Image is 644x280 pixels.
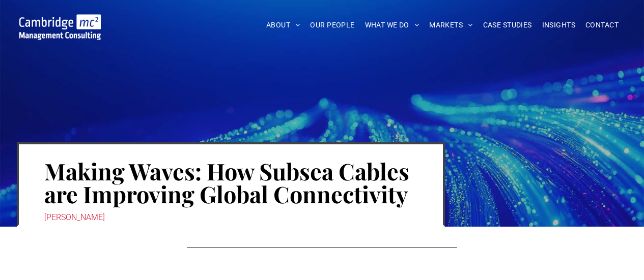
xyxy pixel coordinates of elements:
[44,159,417,206] h1: Making Waves: How Subsea Cables are Improving Global Connectivity
[478,17,537,33] a: CASE STUDIES
[261,17,305,33] a: ABOUT
[19,16,101,26] a: Your Business Transformed | Cambridge Management Consulting
[360,17,425,33] a: WHAT WE DO
[19,14,101,40] img: Go to Homepage
[305,17,359,33] a: OUR PEOPLE
[424,17,478,33] a: MARKETS
[580,17,624,33] a: CONTACT
[537,17,580,33] a: INSIGHTS
[44,210,417,225] div: [PERSON_NAME]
